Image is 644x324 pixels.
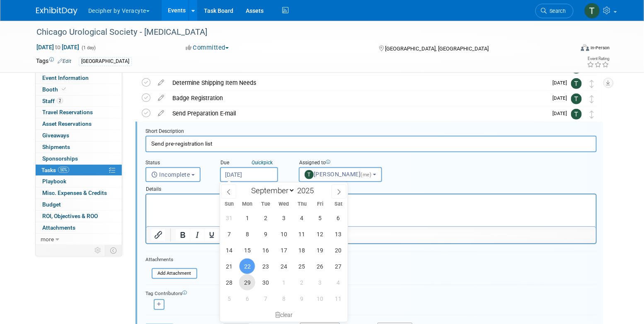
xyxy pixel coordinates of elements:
i: Booth reservation complete [62,87,66,91]
button: Underline [205,229,219,241]
span: August 31, 2025 [221,210,237,226]
span: Mon [238,202,257,207]
a: edit [154,94,168,102]
div: Tag Contributors [145,288,597,297]
span: September 16, 2025 [257,242,274,258]
span: September 10, 2025 [276,226,292,242]
div: Assigned to [299,159,402,167]
span: September 15, 2025 [239,242,255,258]
span: Travel Reservations [42,109,93,115]
span: Sun [220,202,238,207]
span: [DATE] [552,95,571,101]
span: Wed [275,202,293,207]
a: more [36,234,122,245]
span: September 20, 2025 [330,242,346,258]
div: Badge Registration [168,91,547,105]
span: September 3, 2025 [276,210,292,226]
button: Committed [183,43,232,52]
span: October 2, 2025 [294,274,310,290]
button: [PERSON_NAME](me) [299,167,382,182]
a: Sponsorships [36,153,122,164]
span: September 6, 2025 [330,210,346,226]
span: October 3, 2025 [312,274,328,290]
img: ExhibitDay [36,7,77,15]
div: Short Description [145,128,597,136]
span: September 24, 2025 [276,258,292,274]
span: [GEOGRAPHIC_DATA], [GEOGRAPHIC_DATA] [385,46,489,52]
i: Move task [590,80,594,88]
span: Thu [293,202,311,207]
span: September 29, 2025 [239,274,255,290]
a: Search [535,4,574,18]
span: September 4, 2025 [294,210,310,226]
div: In-Person [591,45,610,51]
i: Move task [590,95,594,103]
span: Search [547,8,566,14]
span: September 14, 2025 [221,242,237,258]
span: 2 [57,98,63,104]
span: (me) [361,172,372,178]
span: October 6, 2025 [239,290,255,307]
span: September 23, 2025 [257,258,274,274]
a: Tasks50% [36,165,122,176]
a: Attachments [36,222,122,233]
span: to [54,44,62,50]
span: Misc. Expenses & Credits [42,190,107,196]
div: Send Preparation E-mail [168,106,547,120]
span: Budget [42,201,61,208]
span: September 7, 2025 [221,226,237,242]
span: October 5, 2025 [221,290,237,307]
span: September 22, 2025 [239,258,255,274]
a: Shipments [36,142,122,153]
span: [DATE] [DATE] [36,43,80,51]
td: Toggle Event Tabs [105,245,122,256]
span: September 8, 2025 [239,226,255,242]
a: Edit [58,58,71,64]
span: Event Information [42,74,89,81]
span: [DATE] [552,80,571,86]
span: October 1, 2025 [276,274,292,290]
span: September 2, 2025 [257,210,274,226]
span: Playbook [42,178,66,185]
span: [PERSON_NAME] [305,171,373,178]
a: Giveaways [36,130,122,141]
span: October 7, 2025 [257,290,274,307]
a: Event Information [36,72,122,84]
span: September 9, 2025 [257,226,274,242]
i: Move task [590,110,594,118]
span: Giveaways [42,132,69,139]
button: Bold [176,229,190,241]
iframe: Rich Text Area [146,194,596,226]
span: (1 day) [81,45,96,50]
span: September 21, 2025 [221,258,237,274]
img: Tony Alvarado [571,78,582,89]
span: September 12, 2025 [312,226,328,242]
a: Booth [36,84,122,95]
img: Tony Alvarado [571,94,582,104]
span: October 9, 2025 [294,290,310,307]
a: ROI, Objectives & ROO [36,211,122,222]
span: Shipments [42,144,70,150]
span: September 5, 2025 [312,210,328,226]
span: September 27, 2025 [330,258,346,274]
span: more [41,236,54,242]
div: Attachments [145,256,197,263]
div: Due [220,159,286,167]
a: Asset Reservations [36,118,122,130]
a: edit [154,79,168,86]
a: Staff2 [36,96,122,107]
span: [DATE] [552,110,571,116]
input: Year [295,186,320,195]
span: September 25, 2025 [294,258,310,274]
a: Misc. Expenses & Credits [36,187,122,199]
span: Sat [329,202,348,207]
a: edit [154,110,168,117]
a: Travel Reservations [36,107,122,118]
div: Event Rating [587,57,610,61]
a: Quickpick [250,159,274,166]
span: September 1, 2025 [239,210,255,226]
span: Attachments [42,224,75,231]
span: September 17, 2025 [276,242,292,258]
span: Tasks [41,167,69,173]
